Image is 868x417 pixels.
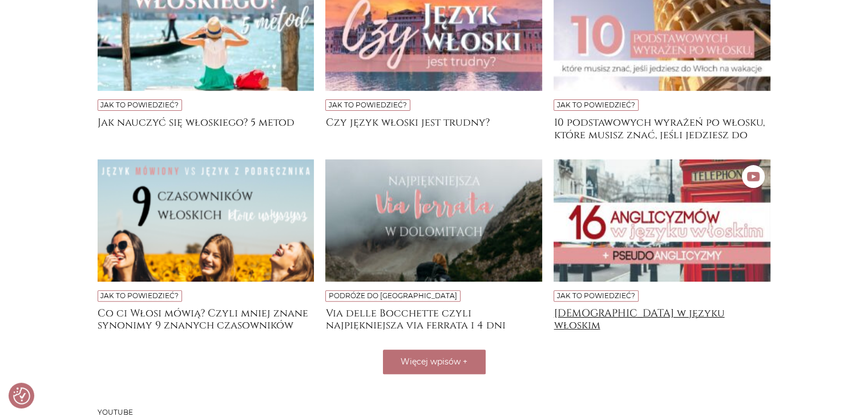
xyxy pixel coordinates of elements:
button: Preferencje co do zgód [13,387,30,404]
a: Jak to powiedzieć? [557,291,635,300]
a: Jak to powiedzieć? [100,101,179,109]
a: Podróże do [GEOGRAPHIC_DATA] [329,291,457,300]
a: [DEMOGRAPHIC_DATA] w języku włoskim [554,307,770,330]
span: + [463,356,467,367]
a: Czy język włoski jest trudny? [325,117,542,139]
h3: Youtube [98,408,771,416]
a: Jak nauczyć się włoskiego? 5 metod [98,117,314,139]
img: Revisit consent button [13,387,30,404]
button: Więcej wpisów + [383,350,486,374]
a: Co ci Włosi mówią? Czyli mniej znane synonimy 9 znanych czasowników [98,307,314,330]
a: Jak to powiedzieć? [100,291,179,300]
span: Więcej wpisów [401,356,461,367]
a: Jak to powiedzieć? [557,101,635,109]
a: Via delle Bocchette czyli najpiękniejsza via ferrata i 4 dni trekkingu w [GEOGRAPHIC_DATA] [325,307,542,330]
a: 10 podstawowych wyrażeń po włosku, które musisz znać, jeśli jedziesz do [GEOGRAPHIC_DATA] na wakacje [554,117,770,139]
a: Jak to powiedzieć? [329,101,407,109]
